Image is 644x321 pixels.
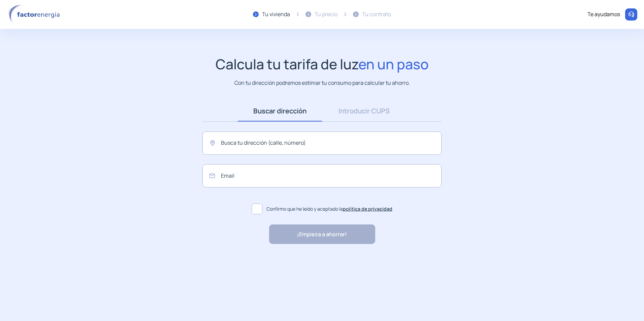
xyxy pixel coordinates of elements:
h1: Calcula tu tarifa de luz [216,56,429,72]
a: Introducir CUPS [322,101,406,121]
p: Con tu dirección podremos estimar tu consumo para calcular tu ahorro. [234,79,410,87]
div: Tu vivienda [262,10,290,19]
span: Confirmo que he leído y aceptado la [266,205,392,213]
a: política de privacidad [343,206,392,212]
div: Te ayudamos [587,10,620,19]
a: Buscar dirección [238,101,322,121]
span: en un paso [358,55,429,73]
div: Tu contrato [362,10,391,19]
img: logo factor [7,5,64,24]
div: Tu precio [315,10,337,19]
img: llamar [628,11,635,18]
